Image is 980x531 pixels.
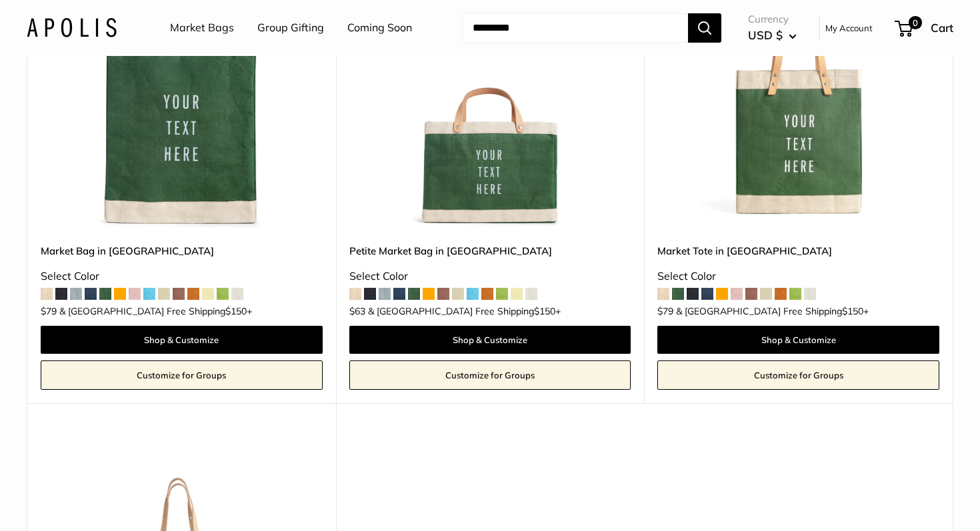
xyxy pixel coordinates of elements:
a: Shop & Customize [41,326,323,354]
a: 0 Cart [896,17,953,39]
div: Select Color [349,266,631,286]
a: Group Gifting [257,18,324,38]
a: Customize for Groups [41,360,323,390]
span: Currency [748,10,797,29]
span: Cart [931,21,953,35]
a: Market Tote in [GEOGRAPHIC_DATA] [657,243,939,259]
span: $79 [41,305,57,317]
a: Market Bags [170,18,234,38]
a: Market Bag in [GEOGRAPHIC_DATA] [41,243,323,259]
input: Search... [462,13,688,43]
a: Coming Soon [347,18,412,38]
div: Select Color [41,266,323,286]
span: $150 [534,305,555,317]
span: $150 [225,305,247,317]
a: Customize for Groups [657,360,939,390]
span: $150 [842,305,863,317]
span: & [GEOGRAPHIC_DATA] Free Shipping + [59,306,252,316]
span: $79 [657,305,673,317]
span: & [GEOGRAPHIC_DATA] Free Shipping + [676,306,869,316]
span: $63 [349,305,365,317]
a: Customize for Groups [349,360,631,390]
span: USD $ [748,28,783,42]
span: & [GEOGRAPHIC_DATA] Free Shipping + [368,306,561,316]
img: Apolis [27,18,117,37]
a: Shop & Customize [657,326,939,354]
button: Search [688,13,721,43]
a: Shop & Customize [349,326,631,354]
span: 0 [909,16,922,29]
a: Petite Market Bag in [GEOGRAPHIC_DATA] [349,243,631,259]
div: Select Color [657,266,939,286]
button: USD $ [748,25,797,46]
a: My Account [825,20,873,36]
